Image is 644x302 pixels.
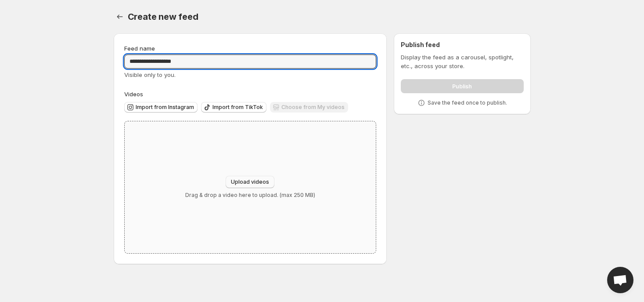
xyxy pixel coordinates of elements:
button: Settings [114,11,126,23]
button: Import from TikTok [201,102,266,113]
span: Import from Instagram [136,104,194,111]
button: Import from Instagram [124,102,198,113]
p: Save the feed once to publish. [428,99,507,106]
span: Create new feed [128,11,198,22]
span: Upload videos [231,178,269,186]
span: Visible only to you. [124,71,176,78]
span: Import from TikTok [212,104,263,111]
p: Display the feed as a carousel, spotlight, etc., across your store. [401,53,523,70]
h2: Publish feed [401,40,523,49]
p: Drag & drop a video here to upload. (max 250 MB) [185,192,315,199]
div: Open chat [607,267,633,293]
button: Upload videos [226,176,274,188]
span: Feed name [124,45,155,52]
span: Videos [124,91,143,98]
